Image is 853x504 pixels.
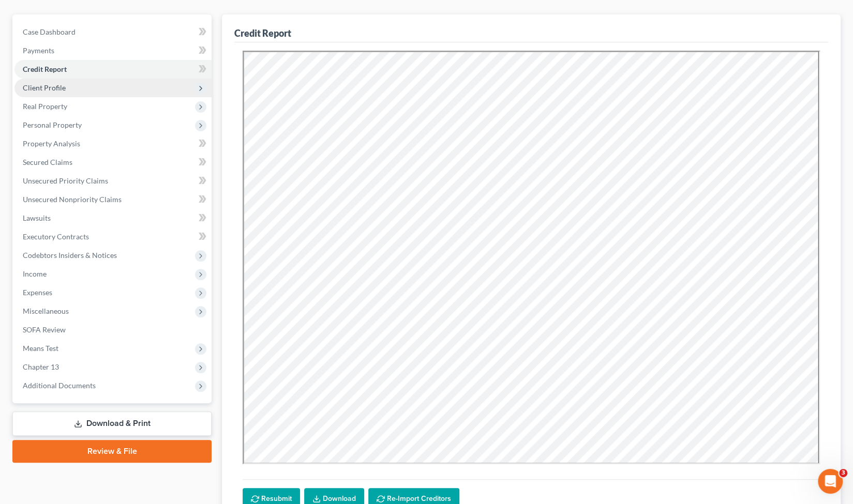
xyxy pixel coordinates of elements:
span: Lawsuits [23,213,51,222]
span: Chapter 13 [23,362,59,371]
span: Income [23,269,47,278]
a: Secured Claims [14,153,212,172]
a: Unsecured Priority Claims [14,172,212,190]
span: 3 [839,469,847,477]
div: Credit Report [234,27,291,39]
span: Expenses [23,288,52,297]
span: Miscellaneous [23,307,69,315]
span: Codebtors Insiders & Notices [23,251,117,259]
span: Additional Documents [23,381,96,390]
span: Payments [23,46,54,55]
a: Credit Report [14,60,212,79]
a: SOFA Review [14,320,212,339]
span: Executory Contracts [23,232,89,241]
span: Property Analysis [23,139,80,148]
span: Case Dashboard [23,27,76,36]
span: Personal Property [23,120,82,129]
a: Review & File [12,440,212,463]
span: Real Property [23,102,67,111]
span: Unsecured Priority Claims [23,176,108,185]
iframe: Intercom live chat [818,469,843,494]
span: SOFA Review [23,325,66,334]
a: Property Analysis [14,134,212,153]
a: Executory Contracts [14,227,212,246]
span: Unsecured Nonpriority Claims [23,195,122,204]
span: Credit Report [23,65,67,73]
a: Case Dashboard [14,23,212,41]
span: Means Test [23,344,58,353]
span: Secured Claims [23,158,72,166]
a: Lawsuits [14,209,212,227]
a: Payments [14,41,212,60]
span: Client Profile [23,83,66,92]
a: Download & Print [12,411,212,436]
a: Unsecured Nonpriority Claims [14,190,212,209]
